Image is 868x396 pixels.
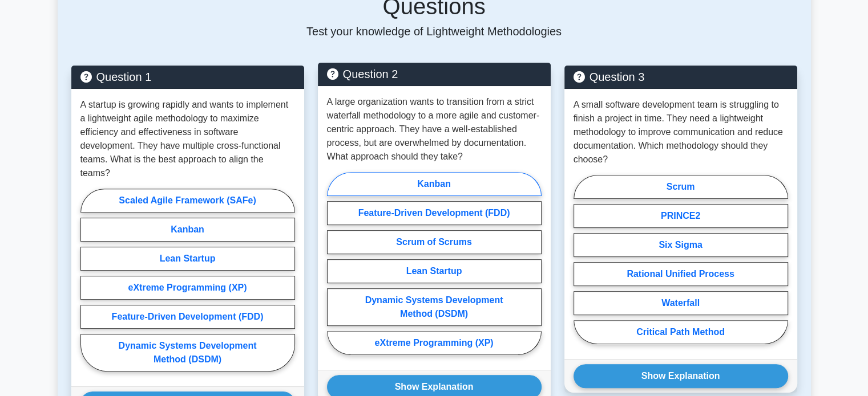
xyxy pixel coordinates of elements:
[71,25,797,38] p: Test your knowledge of Lightweight Methodologies
[574,233,788,257] label: Six Sigma
[80,189,295,213] label: Scaled Agile Framework (SAFe)
[80,98,295,180] p: A startup is growing rapidly and wants to implement a lightweight agile methodology to maximize e...
[574,70,788,84] h5: Question 3
[80,276,295,300] label: eXtreme Programming (XP)
[80,305,295,329] label: Feature-Driven Development (FDD)
[327,259,542,283] label: Lean Startup
[574,364,788,388] button: Show Explanation
[574,175,788,199] label: Scrum
[327,172,542,196] label: Kanban
[80,247,295,271] label: Lean Startup
[327,95,542,164] p: A large organization wants to transition from a strict waterfall methodology to a more agile and ...
[574,262,788,286] label: Rational Unified Process
[574,320,788,344] label: Critical Path Method
[80,334,295,371] label: Dynamic Systems Development Method (DSDM)
[80,218,295,242] label: Kanban
[327,67,542,81] h5: Question 2
[327,230,542,254] label: Scrum of Scrums
[327,288,542,326] label: Dynamic Systems Development Method (DSDM)
[574,98,788,166] p: A small software development team is struggling to finish a project in time. They need a lightwei...
[327,201,542,225] label: Feature-Driven Development (FDD)
[574,204,788,228] label: PRINCE2
[80,70,295,84] h5: Question 1
[327,331,542,355] label: eXtreme Programming (XP)
[574,291,788,315] label: Waterfall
